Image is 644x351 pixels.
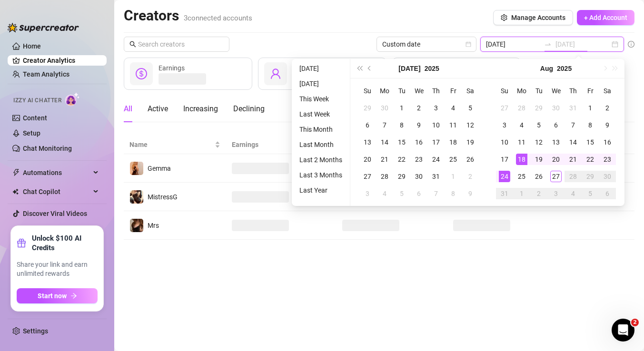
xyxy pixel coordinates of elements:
[582,185,599,202] td: 2025-09-05
[430,119,442,131] div: 10
[233,103,265,115] div: Declining
[513,185,530,202] td: 2025-09-01
[124,136,226,154] th: Name
[130,162,143,175] img: Gemma
[410,117,427,134] td: 2025-07-09
[628,41,634,48] span: info-circle
[602,102,613,114] div: 2
[445,168,462,185] td: 2025-08-01
[296,63,346,74] li: [DATE]
[496,168,513,185] td: 2025-08-24
[496,151,513,168] td: 2025-08-17
[445,134,462,151] td: 2025-07-18
[447,102,459,114] div: 4
[513,134,530,151] td: 2025-08-11
[362,102,373,114] div: 29
[38,292,67,300] span: Start now
[23,129,40,137] a: Setup
[516,188,527,199] div: 1
[550,119,562,131] div: 6
[413,119,425,131] div: 9
[396,154,407,165] div: 22
[413,154,425,165] div: 23
[430,136,442,148] div: 17
[533,102,545,114] div: 29
[8,23,79,32] img: logo-BBDzfeDw.svg
[516,171,527,182] div: 25
[379,154,390,165] div: 21
[585,154,596,165] div: 22
[17,260,98,279] span: Share your link and earn unlimited rewards
[393,134,410,151] td: 2025-07-15
[362,136,373,148] div: 13
[427,99,445,117] td: 2025-07-03
[410,185,427,202] td: 2025-08-06
[557,59,572,78] button: Choose a year
[513,99,530,117] td: 2025-07-28
[499,136,510,148] div: 10
[427,185,445,202] td: 2025-08-07
[296,93,346,105] li: This Week
[462,117,479,134] td: 2025-07-12
[496,134,513,151] td: 2025-08-10
[599,117,616,134] td: 2025-08-09
[148,222,159,229] span: Mrs
[530,168,547,185] td: 2025-08-26
[462,134,479,151] td: 2025-07-19
[393,117,410,134] td: 2025-07-08
[396,136,407,148] div: 15
[270,68,281,79] span: user
[533,188,545,199] div: 2
[582,134,599,151] td: 2025-08-15
[410,134,427,151] td: 2025-07-16
[565,82,582,99] th: Th
[513,117,530,134] td: 2025-08-04
[577,10,634,25] button: + Add Account
[447,188,459,199] div: 8
[410,99,427,117] td: 2025-07-02
[585,188,596,199] div: 5
[183,103,218,115] div: Increasing
[296,108,346,120] li: Last Week
[462,82,479,99] th: Sa
[565,168,582,185] td: 2025-08-28
[555,39,610,49] input: End date
[550,136,562,148] div: 13
[530,151,547,168] td: 2025-08-19
[148,165,171,172] span: Gemma
[486,39,540,49] input: Start date
[393,185,410,202] td: 2025-08-05
[565,99,582,117] td: 2025-07-31
[565,151,582,168] td: 2025-08-21
[547,168,565,185] td: 2025-08-27
[232,139,323,150] span: Earnings
[599,185,616,202] td: 2025-09-06
[499,102,510,114] div: 27
[540,59,553,78] button: Choose a month
[462,168,479,185] td: 2025-08-02
[296,185,346,196] li: Last Year
[23,327,48,335] a: Settings
[136,68,147,79] span: dollar-circle
[430,102,442,114] div: 3
[550,102,562,114] div: 30
[513,82,530,99] th: Mo
[465,171,476,182] div: 2
[445,99,462,117] td: 2025-07-04
[533,154,545,165] div: 19
[496,117,513,134] td: 2025-08-03
[413,188,425,199] div: 6
[465,102,476,114] div: 5
[550,188,562,199] div: 3
[430,154,442,165] div: 24
[23,165,90,180] span: Automations
[445,117,462,134] td: 2025-07-11
[445,185,462,202] td: 2025-08-08
[465,119,476,131] div: 12
[70,292,77,299] span: arrow-right
[516,154,527,165] div: 18
[462,99,479,117] td: 2025-07-05
[565,185,582,202] td: 2025-09-04
[23,114,47,122] a: Content
[296,154,346,166] li: Last 2 Months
